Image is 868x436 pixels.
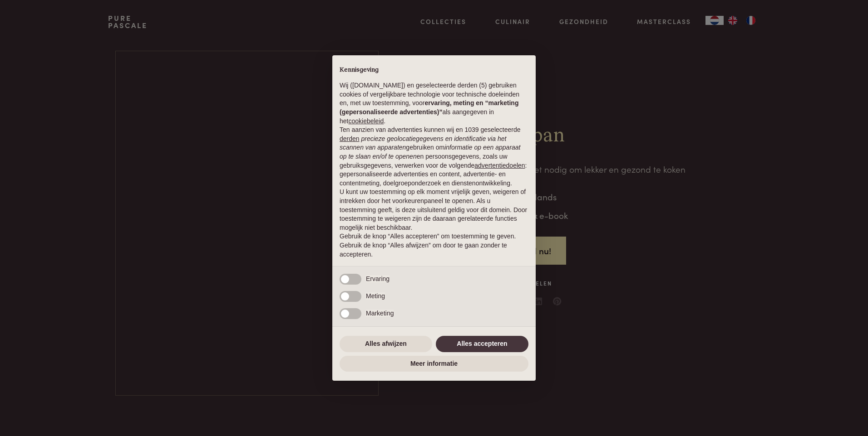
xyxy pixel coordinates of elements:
[340,135,506,151] em: precieze geolocatiegegevens en identificatie via het scannen van apparaten
[348,117,384,125] a: cookiebeleid
[340,66,528,74] h2: Kennisgeving
[366,310,394,317] span: Marketing
[340,336,432,352] button: Alles afwijzen
[340,144,521,160] em: informatie op een apparaat op te slaan en/of te openen
[474,161,525,170] button: advertentiedoelen
[436,336,528,352] button: Alles accepteren
[340,81,528,126] p: Wij ([DOMAIN_NAME]) en geselecteerde derden (5) gebruiken cookies of vergelijkbare technologie vo...
[366,292,385,300] span: Meting
[340,188,528,232] p: U kunt uw toestemming op elk moment vrijelijk geven, weigeren of intrekken door het voorkeurenpan...
[340,356,528,372] button: Meer informatie
[340,99,518,116] strong: ervaring, meting en “marketing (gepersonaliseerde advertenties)”
[340,135,360,144] button: derden
[340,232,528,259] p: Gebruik de knop “Alles accepteren” om toestemming te geven. Gebruik de knop “Alles afwijzen” om d...
[366,275,390,282] span: Ervaring
[340,126,528,188] p: Ten aanzien van advertenties kunnen wij en 1039 geselecteerde gebruiken om en persoonsgegevens, z...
